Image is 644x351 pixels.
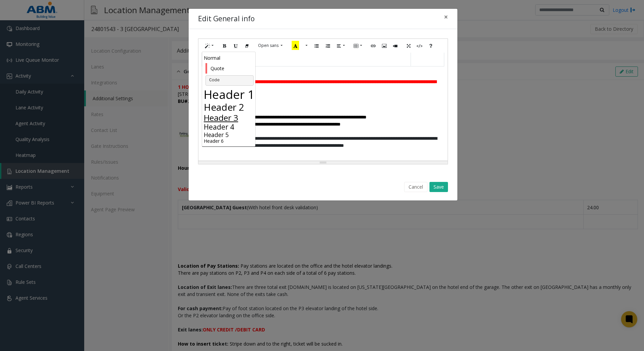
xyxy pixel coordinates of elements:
li: p [204,54,255,61]
li: blockquote [204,63,255,74]
button: Style [202,40,217,51]
button: Unordered list (CTRL+SHIFT+NUM7) [311,40,322,51]
div: Resize [198,161,448,164]
ul: Style [202,52,256,147]
a: Quote [204,63,255,74]
button: Recent Color [288,40,303,51]
li: h1 [204,87,255,101]
li: h6 [204,138,255,144]
button: Picture [379,40,390,51]
a: Header 5 [204,131,255,138]
li: h2 [204,101,255,113]
button: Close [439,9,453,25]
a: Header 6 [204,138,255,144]
button: Save [429,182,448,192]
button: Bold (CTRL+B) [219,40,230,51]
button: Font Family [254,40,286,51]
li: h5 [204,131,255,138]
button: Code View [414,40,425,51]
button: Video [390,40,401,51]
button: More Color [302,40,309,51]
button: Link (CTRL+K) [367,40,379,51]
li: h3 [204,113,255,123]
a: Normal [204,54,255,61]
a: Header 1 [204,87,255,101]
span: Open sans [258,43,279,48]
a: Code [204,75,255,86]
button: Help [425,40,437,51]
button: Cancel [404,182,427,192]
button: Full Screen [403,40,414,51]
button: Paragraph [333,40,349,51]
span: × [444,12,448,22]
button: Table [350,40,366,51]
blockquote: Quote [205,63,254,74]
button: Remove Font Style (CTRL+\) [241,40,253,51]
a: Header 2 [204,101,255,113]
li: pre [204,75,255,86]
button: Ordered list (CTRL+SHIFT+NUM8) [322,40,333,51]
h4: Edit General info [198,13,255,24]
button: Underline (CTRL+U) [230,40,241,51]
pre: Code [205,75,254,86]
a: Header 4 [204,123,255,131]
a: Header 3 [204,113,255,123]
li: h4 [204,123,255,131]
